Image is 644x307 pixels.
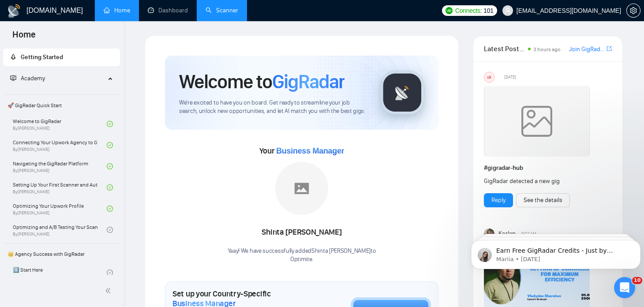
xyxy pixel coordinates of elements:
[21,53,63,61] span: Getting Started
[7,4,21,18] img: logo
[179,99,366,116] span: We're excited to have you on board. Get ready to streamline your job search, unlock new opportuni...
[10,75,16,81] span: fund-projection-screen
[455,6,482,15] span: Connects:
[228,255,376,264] p: Optimite .
[13,220,107,240] a: Optimizing and A/B Testing Your Scanner for Better ResultsBy[PERSON_NAME]
[524,195,562,205] a: See the details
[259,146,344,156] span: Your
[21,75,45,82] span: Academy
[505,7,511,14] span: user
[148,7,188,14] a: dashboardDashboard
[380,71,424,115] img: gigradar-logo.png
[107,163,113,169] span: check-circle
[107,206,113,212] span: check-circle
[533,46,561,52] span: 3 hours ago
[228,225,376,240] div: Shinta [PERSON_NAME]
[107,227,113,233] span: check-circle
[272,70,344,94] span: GigRadar
[5,28,43,47] span: Home
[13,135,107,155] a: Connecting Your Upwork Agency to GigRadarBy[PERSON_NAME]
[13,157,107,176] a: Navigating the GigRadar PlatformBy[PERSON_NAME]
[569,45,605,54] a: Join GigRadar Slack Community
[10,75,45,82] span: Academy
[516,193,570,207] button: See the details
[10,54,16,60] span: rocket
[105,286,114,295] span: double-left
[484,43,525,54] span: Latest Posts from the GigRadar Community
[607,45,612,52] span: export
[13,114,107,134] a: Welcome to GigRadarBy[PERSON_NAME]
[107,184,113,191] span: check-circle
[484,163,612,173] h1: # gigradar-hub
[483,6,493,15] span: 101
[626,4,640,18] button: setting
[107,121,113,127] span: check-circle
[468,221,644,283] iframe: Intercom notifications message
[484,72,494,82] div: US
[228,247,376,264] div: Yaay! We have successfully added Shinta [PERSON_NAME] to
[104,7,130,14] a: homeHome
[484,86,590,157] img: weqQh+iSagEgQAAAABJRU5ErkJggg==
[3,49,120,66] li: Getting Started
[446,7,453,14] img: upwork-logo.png
[179,70,344,94] h1: Welcome to
[206,7,238,14] a: searchScanner
[13,178,107,197] a: Setting Up Your First Scanner and Auto-BidderBy[PERSON_NAME]
[607,45,612,53] a: export
[484,176,586,186] div: GigRadar detected a new gig
[632,277,642,284] span: 10
[504,73,516,81] span: [DATE]
[614,277,635,298] iframe: Intercom live chat
[4,97,119,114] span: 🚀 GigRadar Quick Start
[4,245,119,263] span: 👑 Agency Success with GigRadar
[627,7,640,14] span: setting
[491,195,505,205] a: Reply
[626,7,640,14] a: setting
[13,263,107,282] a: 1️⃣ Start HereBy[PERSON_NAME]
[13,199,107,218] a: Optimizing Your Upwork ProfileBy[PERSON_NAME]
[276,146,344,155] span: Business Manager
[107,142,113,148] span: check-circle
[484,193,513,207] button: Reply
[275,162,328,215] img: placeholder.png
[107,270,113,276] span: check-circle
